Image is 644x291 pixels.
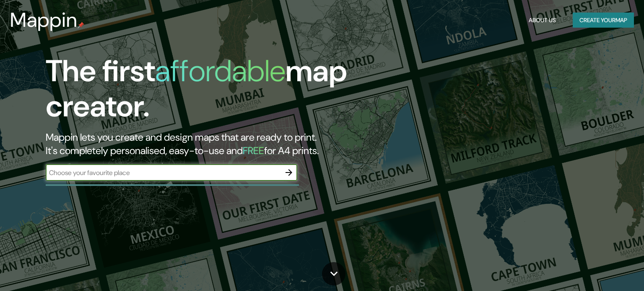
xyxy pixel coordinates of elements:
h1: The first map creator. [46,54,368,131]
button: About Us [525,13,559,28]
h3: Mappin [10,8,78,32]
h1: affordable [155,52,286,90]
img: mappin-pin [78,22,84,28]
input: Choose your favourite place [46,168,280,178]
h2: Mappin lets you create and design maps that are ready to print. It's completely personalised, eas... [46,131,368,157]
h5: FREE [243,144,264,157]
button: Create yourmap [573,13,634,28]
